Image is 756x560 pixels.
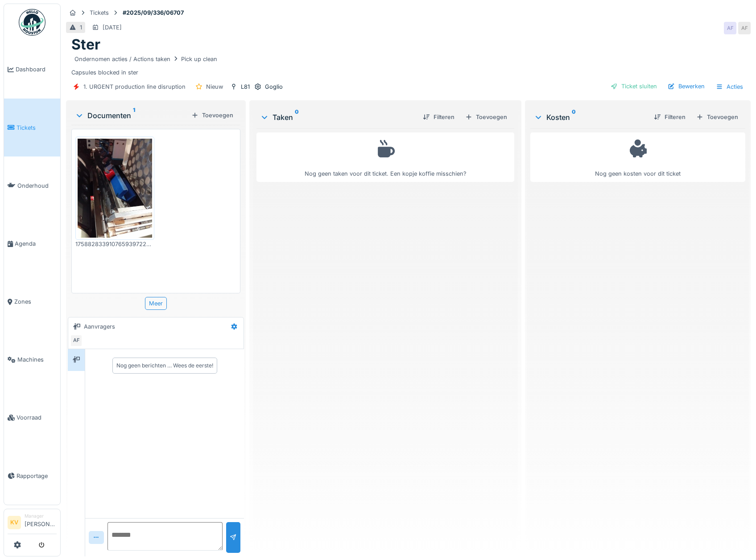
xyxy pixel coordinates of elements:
div: L81 [241,82,250,91]
div: Aanvragers [84,322,115,331]
a: Machines [4,331,60,389]
div: AF [70,334,83,347]
a: Tickets [4,99,60,156]
span: Zones [14,297,57,306]
div: Toevoegen [462,111,511,123]
a: Zones [4,273,60,331]
sup: 1 [133,110,135,121]
sup: 0 [572,112,576,123]
div: 1. URGENT production line disruption [83,82,186,91]
div: Ondernomen acties / Actions taken Pick up clean [74,55,217,63]
div: Toevoegen [693,111,742,123]
li: [PERSON_NAME] [25,513,57,532]
div: Filteren [650,111,689,123]
a: Rapportage [4,447,60,505]
div: Nog geen taken voor dit ticket. Een kopje koffie misschien? [262,136,508,178]
span: Dashboard [16,65,57,74]
a: Onderhoud [4,156,60,214]
li: KV [8,516,21,529]
div: Capsules blocked in ster [71,54,745,77]
div: Nieuw [206,82,223,91]
div: AF [738,22,751,34]
a: Agenda [4,214,60,272]
div: Goglio [265,82,283,91]
strong: #2025/09/336/06707 [119,8,187,17]
img: 8mrnw7wnp6pv8gvmd5i305pvhepj [78,139,152,237]
a: Voorraad [4,389,60,447]
div: Acties [712,80,747,93]
img: Badge_color-CXgf-gQk.svg [19,9,45,36]
div: Documenten [75,110,188,121]
span: Tickets [17,124,57,132]
div: Taken [260,112,415,123]
a: Dashboard [4,41,60,99]
div: 1 [80,23,82,32]
div: Kosten [534,112,647,123]
div: 17588283391076593972262302203174.jpg [75,240,154,248]
span: Onderhoud [17,181,57,190]
div: Toevoegen [188,109,237,121]
div: Manager [25,513,57,519]
div: Meer [145,297,167,310]
span: Machines [17,355,57,364]
a: KV Manager[PERSON_NAME] [8,513,57,534]
div: Nog geen kosten voor dit ticket [536,136,739,178]
div: AF [724,22,736,34]
span: Rapportage [17,472,57,480]
div: Filteren [419,111,458,123]
div: [DATE] [103,23,122,32]
span: Agenda [15,239,57,248]
div: Bewerken [664,80,708,92]
h1: Ster [71,36,100,53]
sup: 0 [295,112,299,123]
div: Ticket sluiten [607,80,661,92]
div: Tickets [90,8,109,17]
span: Voorraad [17,413,57,422]
div: Nog geen berichten … Wees de eerste! [116,362,213,370]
